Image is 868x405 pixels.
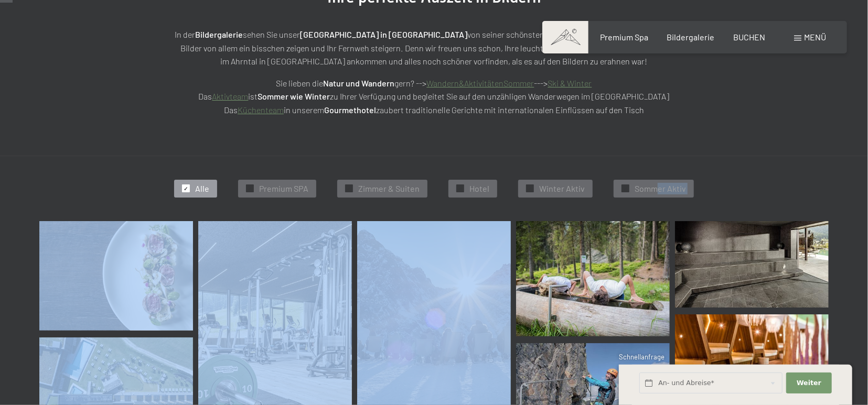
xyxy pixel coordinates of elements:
[600,32,648,42] a: Premium Spa
[635,183,686,194] span: Sommer Aktiv
[516,221,670,336] img: Bildergalerie
[539,183,585,194] span: Winter Aktiv
[172,76,696,117] p: Sie lieben die gern? --> ---> Das ist zu Ihrer Verfügung und begleitet Sie auf den unzähligen Wan...
[259,183,308,194] span: Premium SPA
[324,78,395,88] strong: Natur und Wandern
[358,183,420,194] span: Zimmer & Suiten
[195,183,209,194] span: Alle
[548,78,592,88] a: Ski & Winter
[786,373,831,394] button: Weiter
[184,185,188,192] span: ✓
[427,78,534,88] a: Wandern&AktivitätenSommer
[301,29,468,39] strong: [GEOGRAPHIC_DATA] in [GEOGRAPHIC_DATA]
[624,185,628,192] span: ✓
[39,221,193,331] img: Bildergalerie
[258,91,330,101] strong: Sommer wie Winter
[619,353,665,361] span: Schnellanfrage
[667,32,715,42] a: Bildergalerie
[212,91,249,101] a: Aktivteam
[675,314,829,380] img: Bildergalerie
[172,28,696,68] p: In der sehen Sie unser von seiner schönsten Seite. Mit Bedacht ausgewählt, sollen die Bilder von ...
[675,221,829,308] img: Wellnesshotels - Sauna - Erholung - Adults only - Ahrntal
[347,185,351,192] span: ✓
[469,183,489,194] span: Hotel
[196,29,243,39] strong: Bildergalerie
[797,378,821,388] span: Weiter
[804,32,826,42] span: Menü
[458,185,463,192] span: ✓
[324,105,376,115] strong: Gourmethotel
[248,185,252,192] span: ✓
[733,32,765,42] a: BUCHEN
[528,185,532,192] span: ✓
[238,105,284,115] a: Küchenteam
